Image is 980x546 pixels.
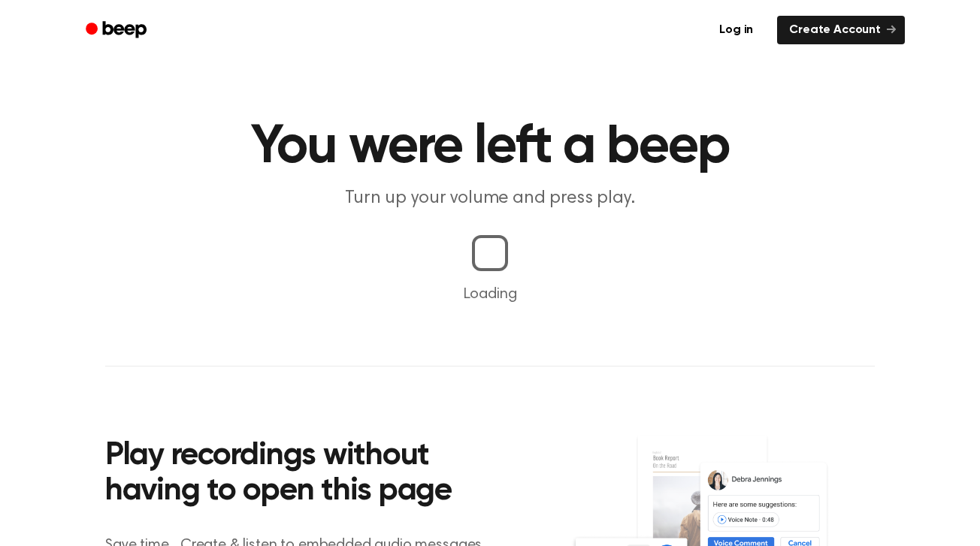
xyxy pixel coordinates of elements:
[777,16,905,44] a: Create Account
[201,186,779,211] p: Turn up your volume and press play.
[75,16,160,45] a: Beep
[704,13,768,47] a: Log in
[105,120,875,174] h1: You were left a beep
[105,439,510,510] h2: Play recordings without having to open this page
[18,283,962,306] p: Loading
